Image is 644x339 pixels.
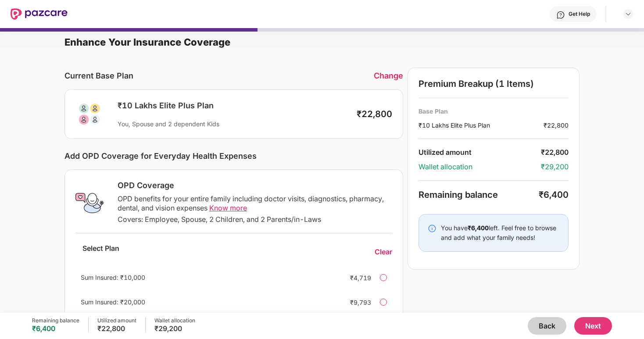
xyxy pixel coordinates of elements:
div: Get Help [569,11,590,18]
img: OPD Coverage [75,189,104,217]
span: Sum Insured: ₹10,000 [81,274,145,281]
span: Sum Insured: ₹20,000 [81,298,145,306]
div: Current Base Plan [64,71,374,80]
div: Utilized amount [97,317,136,324]
div: Change [374,71,403,80]
div: Covers: Employee, Spouse, 2 Children, and 2 Parents/in-Laws [118,215,392,224]
div: ₹9,793 [336,298,371,307]
div: You, Spouse and 2 dependent Kids [118,120,348,128]
div: Utilized amount [419,148,541,157]
img: svg+xml;base64,PHN2ZyBpZD0iSW5mby0yMHgyMCIgeG1sbnM9Imh0dHA6Ly93d3cudzMub3JnLzIwMDAvc3ZnIiB3aWR0aD... [428,224,436,233]
div: Select Plan [75,244,126,260]
img: svg+xml;base64,PHN2ZyB3aWR0aD0iODAiIGhlaWdodD0iODAiIHZpZXdCb3g9IjAgMCA4MCA4MCIgZmlsbD0ibm9uZSIgeG... [75,100,104,128]
div: Remaining balance [419,189,539,200]
div: ₹10 Lakhs Elite Plus Plan [419,121,544,130]
div: OPD benefits for your entire family including doctor visits, diagnostics, pharmacy, dental, and v... [118,194,392,213]
div: ₹4,719 [336,273,371,282]
img: svg+xml;base64,PHN2ZyBpZD0iRHJvcGRvd24tMzJ4MzIiIHhtbG5zPSJodHRwOi8vd3d3LnczLm9yZy8yMDAwL3N2ZyIgd2... [625,11,632,18]
img: New Pazcare Logo [11,8,68,20]
div: You have left. Feel free to browse and add what your family needs! [441,223,559,243]
div: Clear [375,247,392,257]
div: ₹29,200 [154,324,195,333]
div: Premium Breakup (1 Items) [419,79,569,89]
div: Wallet allocation [154,317,195,324]
div: ₹6,400 [32,324,79,333]
div: ₹22,800 [541,148,569,157]
div: Base Plan [419,107,569,115]
button: Back [528,317,566,335]
button: Next [574,317,612,335]
div: Enhance Your Insurance Coverage [64,36,644,48]
div: ₹29,200 [541,162,569,171]
div: ₹6,400 [539,189,569,200]
span: Know more [209,203,247,212]
img: svg+xml;base64,PHN2ZyBpZD0iSGVscC0zMngzMiIgeG1sbnM9Imh0dHA6Ly93d3cudzMub3JnLzIwMDAvc3ZnIiB3aWR0aD... [556,11,565,19]
div: Wallet allocation [419,162,541,171]
div: ₹22,800 [97,324,136,333]
b: ₹6,400 [468,224,489,232]
div: ₹10 Lakhs Elite Plus Plan [118,100,348,111]
div: Remaining balance [32,317,79,324]
div: OPD Coverage [118,180,392,191]
div: ₹22,800 [544,121,569,130]
div: ₹22,800 [357,109,392,119]
div: Add OPD Coverage for Everyday Health Expenses [64,151,403,161]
